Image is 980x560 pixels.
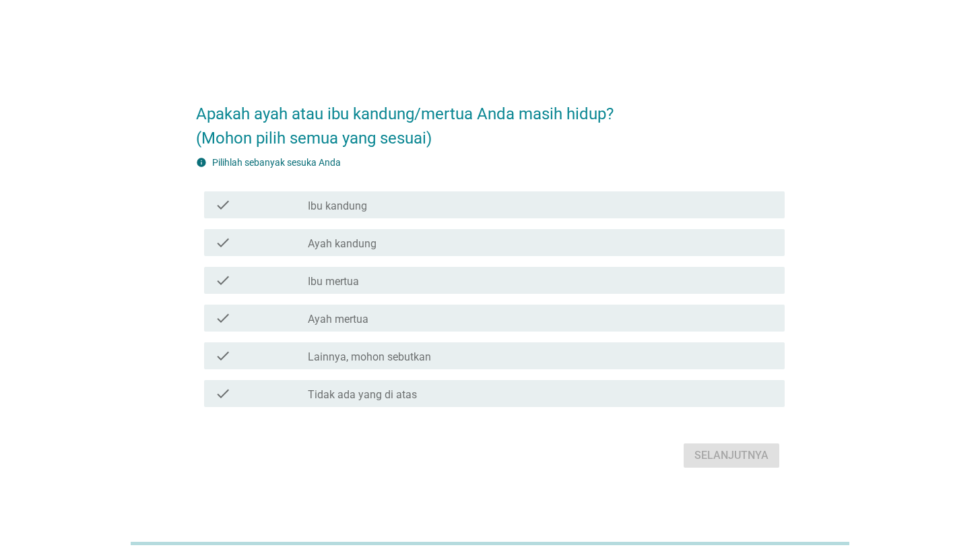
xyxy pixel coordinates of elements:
i: check [215,310,231,326]
label: Ayah mertua [308,313,368,326]
i: check [215,197,231,213]
i: info [196,157,207,168]
label: Ayah kandung [308,237,377,251]
label: Ibu mertua [308,275,359,288]
h2: Apakah ayah atau ibu kandung/mertua Anda masih hidup? (Mohon pilih semua yang sesuai) [196,88,785,150]
label: Ibu kandung [308,199,367,213]
label: Pilihlah sebanyak sesuka Anda [212,157,341,168]
i: check [215,348,231,364]
label: Lainnya, mohon sebutkan [308,350,431,364]
label: Tidak ada yang di atas [308,388,417,402]
i: check [215,385,231,402]
i: check [215,272,231,288]
i: check [215,235,231,251]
